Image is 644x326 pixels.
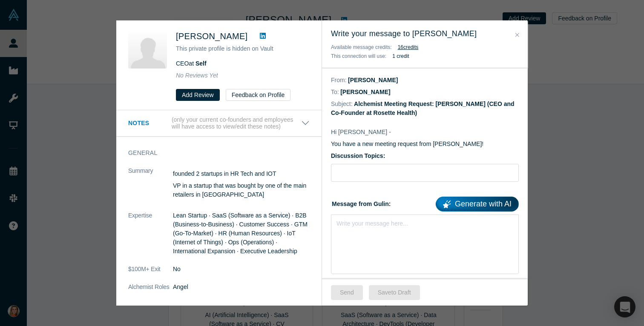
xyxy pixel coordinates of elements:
[331,53,386,59] span: This connection will use:
[331,285,363,300] button: Send
[173,265,310,274] dd: No
[128,149,298,157] h3: General
[128,30,167,69] img: Tarek Kamoun's Profile Image
[173,181,310,199] p: VP in a startup that was bought by one of the main retailers in [GEOGRAPHIC_DATA]
[176,60,207,67] span: CEO at
[331,100,353,109] dt: Subject:
[398,43,419,51] button: 16credits
[513,30,522,40] button: Close
[128,116,310,131] button: Notes (only your current co-founders and employees will have access to view/edit these notes)
[331,214,519,274] div: rdw-wrapper
[331,88,339,97] dt: To:
[128,166,173,211] dt: Summary
[173,212,308,255] span: Lean Startup · SaaS (Software as a Service) · B2B (Business-to-Business) · Customer Success · GTM...
[173,283,310,292] dd: Angel
[172,116,301,131] p: (only your current co-founders and employees will have access to view/edit these notes)
[331,28,519,40] h3: Write your message to [PERSON_NAME]
[128,283,173,300] dt: Alchemist Roles
[173,169,310,178] p: founded 2 startups in HR Tech and IOT
[331,100,515,116] dd: Alchemist Meeting Request: [PERSON_NAME] (CEO and Co-Founder at Rosette Health)
[392,53,409,59] b: 1 credit
[331,76,347,85] dt: From:
[331,194,519,212] label: Message from Gulin:
[348,77,398,83] dd: [PERSON_NAME]
[337,217,513,226] div: rdw-editor
[128,211,173,265] dt: Expertise
[176,44,310,53] p: This private profile is hidden on Vault
[331,152,519,160] label: Discussion Topics:
[176,89,220,101] button: Add Review
[128,119,170,128] h3: Notes
[331,140,519,149] p: You have a new meeting request from [PERSON_NAME]!
[331,128,519,137] p: Hi [PERSON_NAME] -
[340,89,390,95] dd: [PERSON_NAME]
[369,285,420,300] button: Saveto Draft
[176,31,247,41] span: [PERSON_NAME]
[436,197,519,212] a: Generate with AI
[195,60,207,67] a: Self
[176,72,218,79] span: No Reviews Yet
[331,44,392,50] span: Available message credits:
[128,265,173,283] dt: $100M+ Exit
[226,89,291,101] button: Feedback on Profile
